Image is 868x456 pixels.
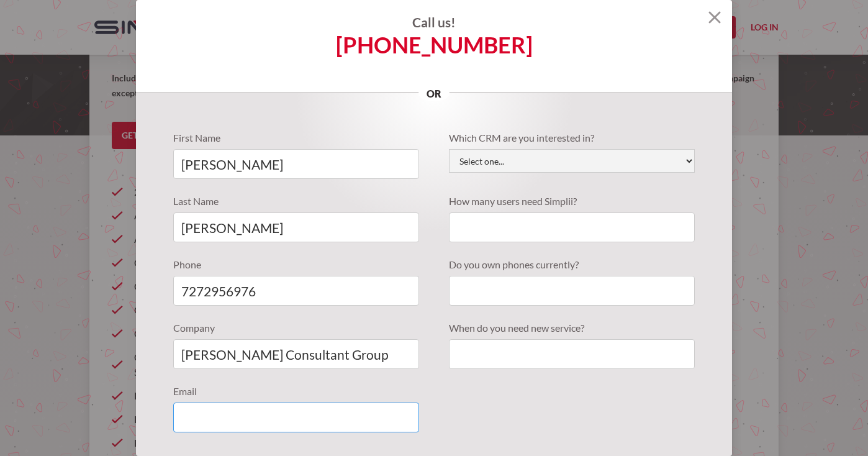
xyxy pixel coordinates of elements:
label: How many users need Simplii? [449,194,695,209]
label: Company [173,321,419,335]
h4: Call us! [136,15,732,30]
label: Do you own phones currently? [449,257,695,272]
a: [PHONE_NUMBER] [336,37,533,52]
label: When do you need new service? [449,321,695,335]
label: Which CRM are you interested in? [449,130,695,145]
label: First Name [173,130,419,145]
label: Last Name [173,194,419,209]
label: Email [173,384,419,399]
p: or [418,86,450,101]
label: Phone [173,257,419,272]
